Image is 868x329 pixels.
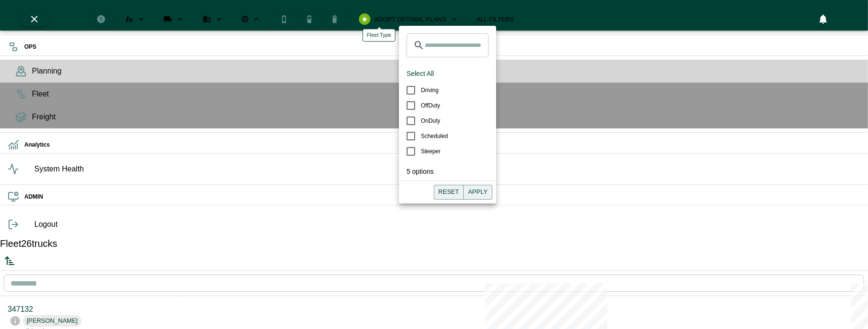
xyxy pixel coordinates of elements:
[421,101,440,110] span: OffDuty
[407,168,410,175] span: 5
[363,29,396,42] div: Fleet Type
[421,147,440,156] span: Sleeper
[421,86,439,95] span: Driving
[403,65,438,83] button: Select All
[463,185,492,200] button: Apply
[421,132,448,140] span: Scheduled
[399,159,496,177] div: options
[421,117,440,125] span: OnDuty
[434,185,464,200] button: Reset
[425,33,489,57] input: Search for Driver Status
